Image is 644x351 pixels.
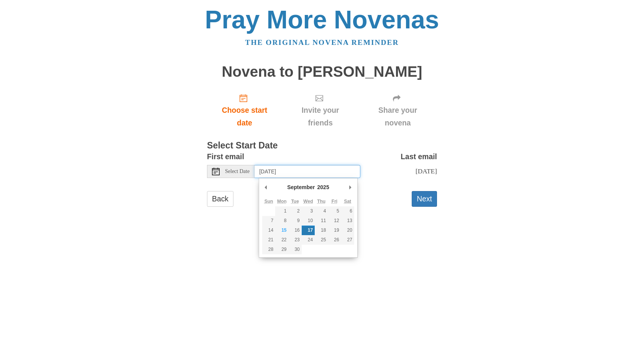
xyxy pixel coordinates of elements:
[366,104,429,129] span: Share your novena
[315,216,328,226] button: 11
[207,64,437,80] h1: Novena to [PERSON_NAME]
[286,181,316,193] div: September
[262,216,275,226] button: 7
[264,199,273,204] abbr: Sunday
[207,87,282,133] a: Choose start date
[328,206,341,216] button: 5
[341,235,354,245] button: 27
[275,235,288,245] button: 22
[416,167,437,175] span: [DATE]
[207,141,437,151] h3: Select Start Date
[215,104,274,129] span: Choose start date
[412,191,437,207] button: Next
[289,245,302,254] button: 30
[328,226,341,235] button: 19
[262,226,275,235] button: 14
[262,181,270,193] button: Previous Month
[262,235,275,245] button: 21
[332,199,337,204] abbr: Friday
[315,226,328,235] button: 18
[358,87,437,133] div: Click "Next" to confirm your start date first.
[275,216,288,226] button: 8
[205,5,439,34] a: Pray More Novenas
[289,206,302,216] button: 2
[275,226,288,235] button: 15
[341,206,354,216] button: 6
[289,235,302,245] button: 23
[290,104,351,129] span: Invite your friends
[317,199,325,204] abbr: Thursday
[302,226,315,235] button: 17
[315,206,328,216] button: 4
[302,235,315,245] button: 24
[255,165,360,178] input: Use the arrow keys to pick a date
[401,150,437,163] label: Last email
[262,245,275,254] button: 28
[291,199,299,204] abbr: Tuesday
[344,199,351,204] abbr: Saturday
[282,87,358,133] div: Click "Next" to confirm your start date first.
[303,199,313,204] abbr: Wednesday
[225,169,250,174] span: Select Date
[275,245,288,254] button: 29
[328,216,341,226] button: 12
[207,150,244,163] label: First email
[302,206,315,216] button: 3
[315,235,328,245] button: 25
[316,181,330,193] div: 2025
[347,181,354,193] button: Next Month
[275,206,288,216] button: 1
[328,235,341,245] button: 26
[341,216,354,226] button: 13
[341,226,354,235] button: 20
[207,191,233,207] a: Back
[302,216,315,226] button: 10
[245,38,399,46] a: The original novena reminder
[277,199,287,204] abbr: Monday
[289,226,302,235] button: 16
[289,216,302,226] button: 9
